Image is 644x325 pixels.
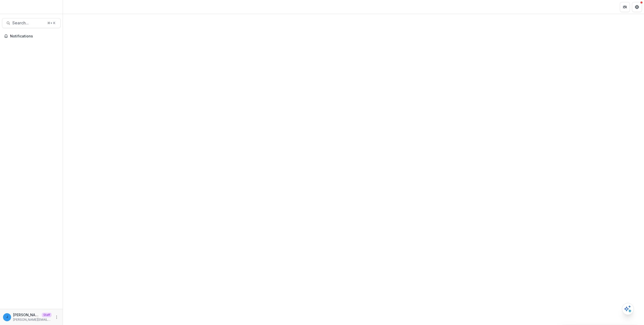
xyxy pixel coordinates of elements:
button: Search... [2,18,61,28]
button: Open AI Assistant [622,303,634,315]
div: ⌘ + K [46,20,56,26]
p: [PERSON_NAME][EMAIL_ADDRESS][DOMAIN_NAME] [13,317,52,322]
p: [PERSON_NAME][EMAIL_ADDRESS][DOMAIN_NAME] [13,312,40,317]
div: jonah@trytemelio.com [6,315,8,319]
button: More [54,314,60,320]
button: Get Help [632,2,642,12]
button: Partners [620,2,630,12]
button: Notifications [2,32,61,40]
p: Staff [42,313,52,317]
span: Notifications [10,34,59,38]
nav: breadcrumb [65,3,86,11]
span: Search... [12,21,44,25]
